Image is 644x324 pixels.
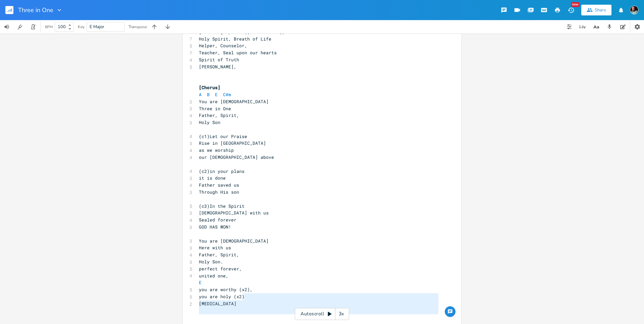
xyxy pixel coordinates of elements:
[199,294,245,300] span: you are holy (x2)
[199,182,239,188] span: Father saved us
[199,273,228,279] span: united one,
[199,29,285,35] span: -Spirit ([PERSON_NAME])
[199,133,247,139] span: (c1)Let our Praise
[199,238,269,244] span: You are [DEMOGRAPHIC_DATA]
[199,91,202,98] span: A
[199,36,271,42] span: Holy Spirit, Breath of Life
[199,84,220,90] span: [Chorus]
[199,43,247,49] span: Helper, Counselor,
[630,6,639,14] img: Chris Luchies
[199,259,223,265] span: Holy Son.
[207,91,210,98] span: B
[199,147,234,153] span: as we worship
[199,140,266,146] span: Rise in [GEOGRAPHIC_DATA]
[199,252,239,258] span: Father, Spirit,
[199,64,236,70] span: [PERSON_NAME],
[199,245,231,251] span: Here with us
[199,210,269,216] span: [DEMOGRAPHIC_DATA] with us
[199,168,245,174] span: (c2)in your plans
[199,119,220,125] span: Holy Son
[45,25,53,29] div: BPM
[199,154,274,160] span: our [DEMOGRAPHIC_DATA] above
[571,2,580,7] div: New
[199,57,239,63] span: Spirit of Truth
[90,24,104,30] span: E Major
[199,203,245,209] span: (c3)In the Spirit
[199,189,239,195] span: Through His son
[199,175,226,181] span: it is done
[78,25,85,29] div: Key
[18,7,53,13] span: Three in One
[199,29,223,35] span: [Verse 3]
[199,286,253,293] span: you are worthy (x2),
[295,308,349,320] div: Autoscroll
[199,50,277,56] span: Teacher, Seal upon our hearts
[595,7,606,13] div: Share
[199,266,242,272] span: perfect forever,
[199,112,239,118] span: Father, Spirit,
[199,106,231,112] span: Three in One
[564,4,578,16] button: New
[199,279,202,285] span: E
[199,99,269,105] span: You are [DEMOGRAPHIC_DATA]
[215,91,218,98] span: E
[199,217,236,223] span: Sealed forever
[199,301,236,307] span: [MEDICAL_DATA]
[199,224,231,230] span: GOD HAS WON!
[128,25,147,29] div: Transpose
[581,5,611,15] button: Share
[335,308,347,320] div: 3x
[223,91,231,98] span: C#m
